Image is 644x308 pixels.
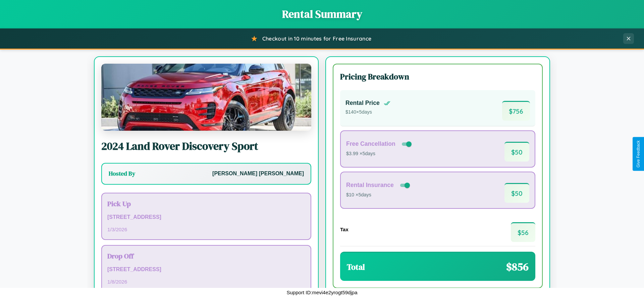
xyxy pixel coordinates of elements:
[101,64,311,131] img: Land Rover Discovery Sport
[502,101,530,121] span: $ 756
[340,71,535,82] h3: Pricing Breakdown
[504,183,529,203] span: $ 50
[107,199,305,208] h3: Pick Up
[636,140,641,168] div: Give Feedback
[107,251,305,261] h3: Drop Off
[7,7,637,21] h1: Rental Summary
[346,140,395,147] h4: Free Cancellation
[346,182,394,189] h4: Rental Insurance
[107,212,305,222] p: [STREET_ADDRESS]
[107,277,305,286] p: 1 / 8 / 2026
[345,108,390,117] p: $ 140 × 5 days
[346,191,411,199] p: $10 × 5 days
[340,227,348,232] h4: Tax
[109,170,135,178] h3: Hosted By
[504,142,529,162] span: $ 50
[506,259,529,274] span: $ 856
[107,225,305,234] p: 1 / 3 / 2026
[346,149,413,158] p: $3.99 × 5 days
[262,35,371,42] span: Checkout in 10 minutes for Free Insurance
[101,139,311,153] h2: 2024 Land Rover Discovery Sport
[347,261,365,272] h3: Total
[287,288,358,297] p: Support ID: mevi4e2yrogt59djpa
[345,100,380,107] h4: Rental Price
[511,222,535,242] span: $ 56
[107,265,305,274] p: [STREET_ADDRESS]
[212,169,304,179] p: [PERSON_NAME] [PERSON_NAME]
